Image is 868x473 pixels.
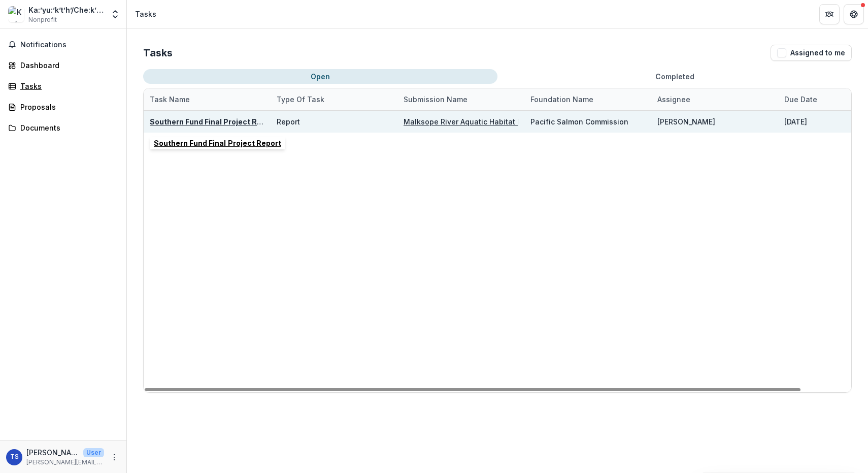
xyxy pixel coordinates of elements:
[651,88,778,110] div: Assignee
[143,69,497,84] button: Open
[271,88,397,110] div: Type of Task
[4,99,122,115] a: Proposals
[20,102,114,112] div: Proposals
[844,4,864,24] button: Get Help
[819,4,840,24] button: Partners
[784,116,807,127] div: [DATE]
[524,94,599,105] div: Foundation Name
[4,57,122,74] a: Dashboard
[651,94,696,105] div: Assignee
[26,447,79,458] p: [PERSON_NAME]
[8,6,24,22] img: Ka:’yu:’k’t’h’/Che:k’tles7et’h’ First Nations
[771,45,852,61] button: Assigned to me
[497,69,852,84] button: Completed
[657,116,715,127] div: [PERSON_NAME]
[397,88,524,110] div: Submission Name
[271,94,330,105] div: Type of Task
[108,451,120,463] button: More
[144,94,196,105] div: Task Name
[28,5,104,15] div: Ka:’yu:’k’t’h’/Che:k’tles7et’h’ First Nations
[4,78,122,94] a: Tasks
[20,41,118,49] span: Notifications
[20,60,114,71] div: Dashboard
[135,9,156,19] div: Tasks
[131,7,160,21] nav: breadcrumb
[4,119,122,136] a: Documents
[524,88,651,110] div: Foundation Name
[530,116,628,127] div: Pacific Salmon Commission
[108,4,122,24] button: Open entity switcher
[144,88,271,110] div: Task Name
[4,37,122,53] button: Notifications
[20,122,114,133] div: Documents
[397,94,474,105] div: Submission Name
[28,15,57,24] span: Nonprofit
[277,116,300,127] div: Report
[26,458,104,467] p: [PERSON_NAME][EMAIL_ADDRESS][DOMAIN_NAME]
[143,47,173,59] h2: Tasks
[404,117,600,126] a: Malksope River Aquatic Habitat Restoration in PFMA 26
[778,94,823,105] div: Due Date
[150,117,277,126] a: Southern Fund Final Project Report
[83,448,104,457] p: User
[20,81,114,91] div: Tasks
[10,454,19,460] div: Timothy Sobey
